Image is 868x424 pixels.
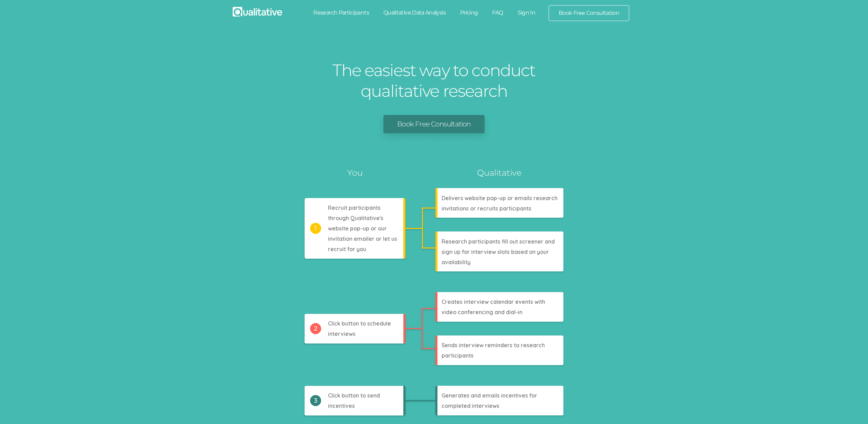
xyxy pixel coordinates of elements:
[442,352,474,359] tspan: participants
[315,225,317,232] tspan: 1
[442,248,549,255] tspan: sign up for interview slots based on your
[347,168,363,178] tspan: You
[510,5,543,20] a: Sign In
[328,204,381,211] tspan: Recruit participants
[233,7,282,17] img: Qualitative
[314,397,317,404] tspan: 3
[442,195,558,201] tspan: Delivers website pop-up or emails research
[306,5,376,20] a: Research Participants
[328,330,356,337] tspan: interviews
[442,238,555,245] tspan: Research participants fill out screener and
[442,298,545,305] tspan: Creates interview calendar events with
[328,215,383,221] tspan: through Qualitative's
[328,392,380,399] tspan: Click button to send
[442,205,531,212] tspan: invitations or recruits participants
[442,392,537,399] tspan: Generates and emails incentives for
[453,5,485,20] a: Pricing
[485,5,510,20] a: FAQ
[314,325,317,332] tspan: 2
[328,246,366,252] tspan: recruit for you
[328,402,355,409] tspan: incentives
[376,5,453,20] a: Qualitative Data Analysis
[442,402,499,409] tspan: completed interviews
[442,342,545,349] tspan: Sends interview reminders to research
[442,259,470,266] tspan: availability
[383,115,484,133] a: Book Free Consultation
[549,6,629,21] a: Book Free Consultation
[331,60,537,101] h1: The easiest way to conduct qualitative research
[328,320,391,327] tspan: Click button to schedule
[328,225,387,232] tspan: website pop-up or our
[442,309,522,316] tspan: video conferencing and dial-in
[477,168,521,178] tspan: Qualitative
[328,235,397,242] tspan: invitation emailer or let us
